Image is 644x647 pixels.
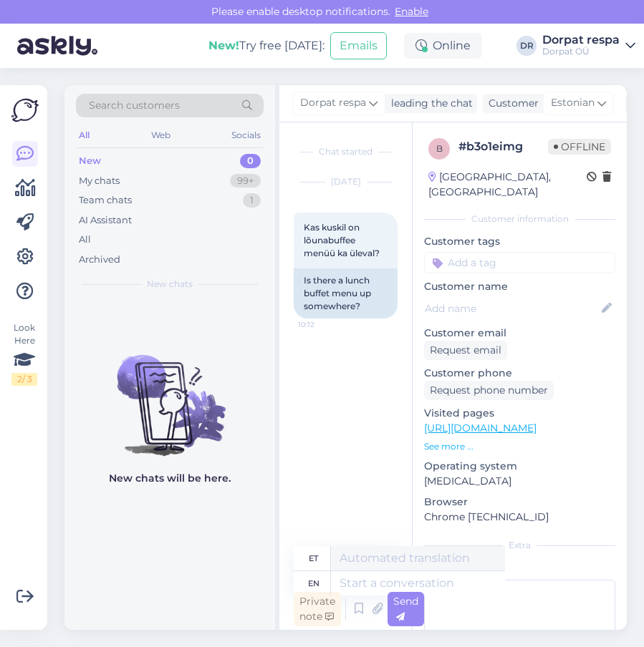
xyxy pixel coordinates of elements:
[424,279,615,294] p: Customer name
[424,381,554,400] div: Request phone number
[208,37,325,54] div: Try free [DATE]:
[424,366,615,381] p: Customer phone
[424,326,615,341] p: Customer email
[458,138,548,155] div: # b3o1eimg
[294,145,398,158] div: Chat started
[424,406,615,421] p: Visited pages
[424,510,615,525] p: Chrome [TECHNICAL_ID]
[79,233,91,247] div: All
[243,193,261,208] div: 1
[390,5,433,18] span: Enable
[516,36,537,56] div: DR
[229,126,264,145] div: Socials
[230,174,261,188] div: 99+
[548,139,611,155] span: Offline
[304,222,380,258] span: Kas kuskil on lõunabuffee menüü ka üleval?
[424,440,615,453] p: See more ...
[11,373,37,386] div: 2 / 3
[424,495,615,510] p: Browser
[64,329,275,458] img: No chats
[551,95,595,111] span: Estonian
[147,278,193,291] span: New chats
[330,32,387,59] button: Emails
[308,571,319,595] div: en
[428,170,587,200] div: [GEOGRAPHIC_DATA], [GEOGRAPHIC_DATA]
[89,98,180,113] span: Search customers
[424,539,615,552] div: Extra
[294,592,341,626] div: Private note
[309,546,318,570] div: et
[393,595,418,623] span: Send
[294,175,398,188] div: [DATE]
[542,46,620,57] div: Dorpat OÜ
[424,252,615,273] input: Add a tag
[424,422,537,434] a: [URL][DOMAIN_NAME]
[148,126,173,145] div: Web
[542,34,635,57] a: Dorpat respaDorpat OÜ
[424,341,507,360] div: Request email
[404,33,482,59] div: Online
[79,154,101,168] div: New
[425,301,599,316] input: Add name
[11,97,39,124] img: Askly Logo
[300,95,366,111] span: Dorpat respa
[424,234,615,249] p: Customer tags
[424,213,615,225] div: Customer information
[79,253,120,267] div: Archived
[424,459,615,474] p: Operating system
[76,126,92,145] div: All
[208,39,239,52] b: New!
[385,96,473,111] div: leading the chat
[298,319,352,330] span: 10:12
[424,560,615,575] p: Notes
[436,143,443,154] span: b
[109,471,231,486] p: New chats will be here.
[79,174,120,188] div: My chats
[11,321,37,386] div: Look Here
[483,96,539,111] div: Customer
[424,474,615,489] p: [MEDICAL_DATA]
[542,34,620,46] div: Dorpat respa
[79,193,132,208] div: Team chats
[240,154,261,168] div: 0
[79,213,132,228] div: AI Assistant
[294,268,398,318] div: Is there a lunch buffet menu up somewhere?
